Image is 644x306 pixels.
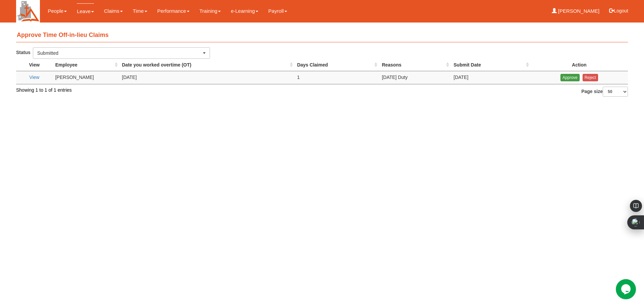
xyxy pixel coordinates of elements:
th: Employee : activate to sort column ascending [53,59,119,71]
td: [DATE] Duty [379,71,451,84]
div: Submitted [37,50,202,56]
a: Performance [157,3,190,19]
input: Reject [583,74,598,81]
iframe: chat widget [616,279,637,299]
td: [PERSON_NAME] [53,71,119,84]
td: [DATE] [119,71,294,84]
button: Logout [604,3,633,19]
a: [PERSON_NAME] [552,3,600,19]
a: Time [133,3,147,19]
a: Payroll [268,3,287,19]
a: Claims [104,3,123,19]
h4: Approve Time Off-in-lieu Claims [16,29,628,42]
a: People [48,3,67,19]
a: Training [200,3,221,19]
input: Approve [560,74,580,81]
td: [DATE] [451,71,530,84]
th: View [16,59,53,71]
select: Page size [603,87,628,97]
th: Submit Date : activate to sort column ascending [451,59,530,71]
label: Status [16,47,33,57]
a: e-Learning [231,3,258,19]
th: Reasons : activate to sort column ascending [379,59,451,71]
th: Days Claimed : activate to sort column ascending [294,59,379,71]
th: Action [531,59,628,71]
th: Date you worked overtime (OT) : activate to sort column ascending [119,59,294,71]
button: Submitted [33,47,210,59]
td: 1 [294,71,379,84]
a: Leave [77,3,94,19]
a: View [29,75,39,80]
label: Page size [581,87,628,97]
